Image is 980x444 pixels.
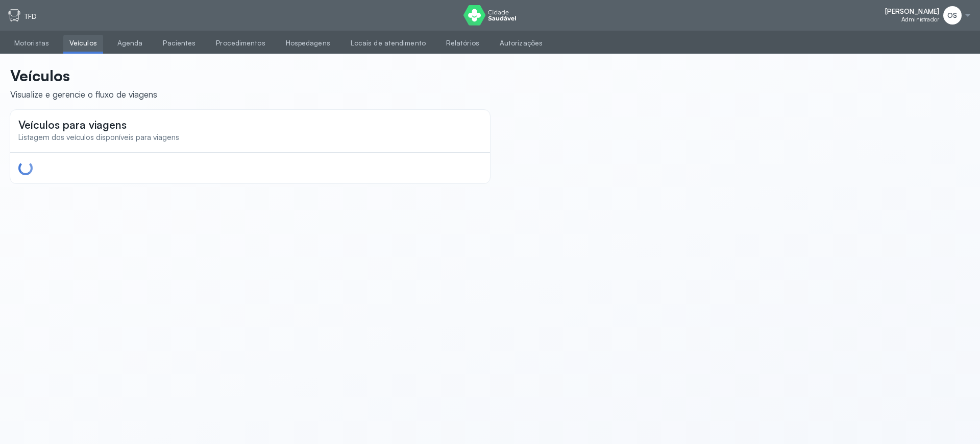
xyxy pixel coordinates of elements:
[345,35,432,52] a: Locais de atendimento
[10,89,157,100] div: Visualize e gerencie o fluxo de viagens
[63,35,103,52] a: Veículos
[18,118,127,131] span: Veículos para viagens
[947,11,957,20] span: OS
[280,35,336,52] a: Hospedagens
[8,9,20,21] img: tfd.svg
[463,5,516,26] img: logo do Cidade Saudável
[18,132,179,142] span: Listagem dos veículos disponíveis para viagens
[494,35,549,52] a: Autorizações
[885,7,939,16] span: [PERSON_NAME]
[111,35,149,52] a: Agenda
[210,35,271,52] a: Procedimentos
[901,16,939,23] span: Administrador
[10,66,157,85] p: Veículos
[24,12,37,21] p: TFD
[8,35,55,52] a: Motoristas
[157,35,202,52] a: Pacientes
[440,35,485,52] a: Relatórios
